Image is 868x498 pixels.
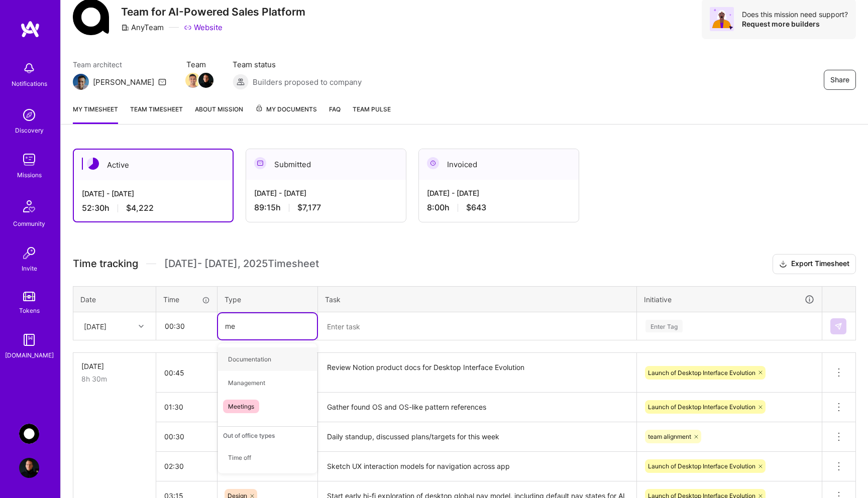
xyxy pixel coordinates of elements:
span: $7,177 [297,202,321,213]
span: Time off [223,451,256,464]
div: [DATE] - [DATE] [427,188,571,198]
input: HH:MM [156,453,217,479]
span: $4,222 [126,203,154,213]
div: AnyTeam [121,22,164,33]
img: User Avatar [19,458,39,478]
span: [DATE] - [DATE] , 2025 Timesheet [164,258,319,270]
i: icon Chevron [139,324,144,329]
span: team alignment [648,433,691,440]
span: Management [223,376,270,390]
h3: Team for AI-Powered Sales Platform [121,6,305,18]
div: Submitted [246,149,406,180]
i: icon Mail [158,78,166,86]
button: Export Timesheet [773,254,856,274]
textarea: Gather found OS and OS-like pattern references [319,394,635,421]
span: My Documents [255,104,317,115]
i: icon CompanyGray [121,24,129,32]
th: Type [218,286,318,312]
img: Team Member Avatar [198,73,213,88]
div: 52:30 h [82,203,225,213]
a: FAQ [329,104,341,124]
img: Invite [19,243,39,263]
span: Team [186,59,212,70]
div: Out of office types [218,426,317,444]
img: Team Architect [73,74,89,90]
div: [DATE] [84,321,106,331]
div: [PERSON_NAME] [93,77,154,87]
div: [DOMAIN_NAME] [5,350,54,360]
span: Launch of Desktop Interface Evolution [648,403,755,411]
div: 8:00 h [427,202,571,213]
th: Date [73,286,156,312]
div: Time [163,294,210,305]
div: Community [13,218,45,229]
a: Team Member Avatar [186,72,199,89]
img: tokens [23,292,35,301]
img: Avatar [710,7,734,31]
img: Community [17,194,41,218]
span: $643 [466,202,486,213]
img: Active [87,158,99,170]
input: HH:MM [156,394,217,420]
a: My Documents [255,104,317,124]
div: Invite [22,263,37,274]
div: [DATE] [81,361,148,371]
a: Website [184,22,223,33]
span: Team status [233,59,362,70]
img: Submitted [254,157,266,169]
img: Builders proposed to company [233,74,249,90]
i: icon Download [779,259,787,270]
div: [DATE] - [DATE] [254,188,398,198]
span: Launch of Desktop Interface Evolution [648,369,755,377]
input: HH:MM [157,313,216,339]
button: Share [824,70,856,90]
input: HH:MM [156,423,217,450]
span: Team Pulse [353,105,391,113]
a: About Mission [195,104,243,124]
img: teamwork [19,150,39,170]
div: Active [74,150,233,180]
div: [DATE] - [DATE] [82,188,225,199]
div: Tokens [19,305,40,316]
span: Documentation [223,352,276,366]
span: Share [830,75,849,85]
a: Team Pulse [353,104,391,124]
img: discovery [19,105,39,125]
img: Submit [834,322,842,330]
div: 8h 30m [81,374,148,384]
a: Team Member Avatar [199,72,212,89]
img: Invoiced [427,157,439,169]
span: Meetings [223,400,259,413]
div: Enter Tag [645,318,683,334]
div: Request more builders [742,19,848,29]
div: Discovery [15,125,44,136]
div: 89:15 h [254,202,398,213]
img: guide book [19,330,39,350]
a: My timesheet [73,104,118,124]
div: Invoiced [419,149,579,180]
img: Team Member Avatar [185,73,200,88]
div: Does this mission need support? [742,10,848,19]
span: Time tracking [73,258,138,270]
img: AnyTeam: Team for AI-Powered Sales Platform [19,424,39,444]
input: HH:MM [156,359,217,386]
div: Missions [17,170,42,180]
a: Team timesheet [130,104,183,124]
textarea: Daily standup, discussed plans/targets for this week [319,423,635,451]
img: bell [19,58,39,78]
a: User Avatar [17,458,42,478]
span: Team architect [73,59,166,70]
div: Initiative [644,294,815,305]
textarea: Review Notion product docs for Desktop Interface Evolution [319,354,635,392]
span: Builders proposed to company [253,77,362,87]
textarea: Sketch UX interaction models for navigation across app [319,453,635,480]
span: Launch of Desktop Interface Evolution [648,462,755,470]
div: Notifications [12,78,47,89]
img: logo [20,20,40,38]
th: Task [318,286,637,312]
a: AnyTeam: Team for AI-Powered Sales Platform [17,424,42,444]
